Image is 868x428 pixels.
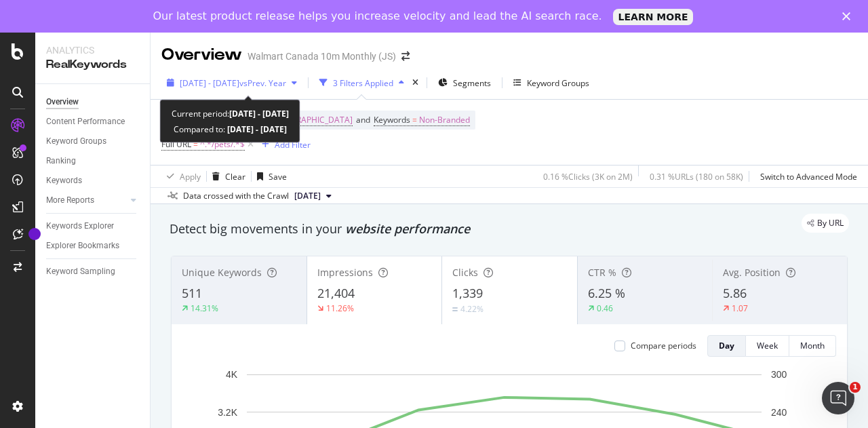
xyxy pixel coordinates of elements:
span: Keywords [374,114,410,125]
div: Compare periods [631,340,696,351]
div: 11.26% [326,303,354,314]
b: [DATE] - [DATE] [229,108,289,119]
button: 3 Filters Applied [314,72,410,94]
div: Add Filter [275,139,311,151]
div: arrow-right-arrow-left [401,52,410,61]
a: Keywords [46,174,140,188]
button: Save [252,166,287,187]
span: Segments [453,77,491,89]
div: Save [269,171,287,182]
span: [DATE] - [DATE] [180,77,239,89]
span: Avg. Position [723,266,781,279]
span: 21,404 [317,285,355,301]
span: 1,339 [452,285,483,301]
span: 511 [182,285,202,301]
div: 0.16 % Clicks ( 3K on 2M ) [543,171,633,182]
div: Keyword Sampling [46,265,115,279]
text: 4K [226,369,238,380]
span: Clicks [452,266,478,279]
text: 240 [771,407,787,418]
div: 0.31 % URLs ( 180 on 58K ) [650,171,743,182]
a: Ranking [46,154,140,168]
div: Switch to Advanced Mode [760,171,857,182]
div: Close [842,12,856,20]
div: Month [800,340,825,351]
div: More Reports [46,193,94,208]
button: Keyword Groups [508,72,595,94]
span: ^.*/pets/.*$ [200,135,245,154]
span: Impressions [317,266,373,279]
div: Week [757,340,778,351]
span: Full URL [161,138,191,150]
span: 5.86 [723,285,747,301]
iframe: Intercom live chat [822,382,854,414]
a: Keyword Sampling [46,265,140,279]
div: Keywords [46,174,82,188]
button: Day [707,335,746,357]
span: 6.25 % [588,285,625,301]
div: 0.46 [597,303,613,314]
span: = [412,114,417,125]
button: Segments [433,72,496,94]
div: Analytics [46,43,139,57]
div: legacy label [802,214,849,233]
div: Explorer Bookmarks [46,239,119,253]
button: Add Filter [256,136,311,153]
a: Keyword Groups [46,134,140,149]
div: 4.22% [460,303,484,315]
span: = [193,138,198,150]
button: Week [746,335,789,357]
div: Overview [46,95,79,109]
div: times [410,76,421,90]
div: RealKeywords [46,57,139,73]
button: Month [789,335,836,357]
div: Apply [180,171,201,182]
div: Compared to: [174,121,287,137]
div: Clear [225,171,245,182]
span: and [356,114,370,125]
button: Switch to Advanced Mode [755,166,857,187]
div: 14.31% [191,303,218,314]
img: Equal [452,307,458,311]
text: 3.2K [218,407,237,418]
span: Non-Branded [419,111,470,130]
a: Content Performance [46,115,140,129]
button: [DATE] [289,188,337,204]
a: Keywords Explorer [46,219,140,233]
button: Apply [161,166,201,187]
div: Keywords Explorer [46,219,114,233]
div: Ranking [46,154,76,168]
div: Day [719,340,734,351]
div: Tooltip anchor [28,228,41,240]
a: More Reports [46,193,127,208]
div: Keyword Groups [46,134,106,149]
div: Walmart Canada 10m Monthly (JS) [248,50,396,63]
div: 3 Filters Applied [333,77,393,89]
b: [DATE] - [DATE] [225,123,287,135]
div: 1.07 [732,303,748,314]
span: 2025 Aug. 1st [294,190,321,202]
span: [GEOGRAPHIC_DATA] [271,111,353,130]
span: 1 [850,382,861,393]
div: Keyword Groups [527,77,589,89]
div: Content Performance [46,115,125,129]
span: By URL [817,219,844,227]
a: Overview [46,95,140,109]
span: vs Prev. Year [239,77,286,89]
button: [DATE] - [DATE]vsPrev. Year [161,72,302,94]
span: Unique Keywords [182,266,262,279]
a: Explorer Bookmarks [46,239,140,253]
div: Our latest product release helps you increase velocity and lead the AI search race. [153,9,602,23]
button: Clear [207,166,245,187]
div: Current period: [172,106,289,121]
div: Overview [161,43,242,66]
a: LEARN MORE [613,9,694,25]
span: CTR % [588,266,616,279]
text: 300 [771,369,787,380]
div: Data crossed with the Crawl [183,190,289,202]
